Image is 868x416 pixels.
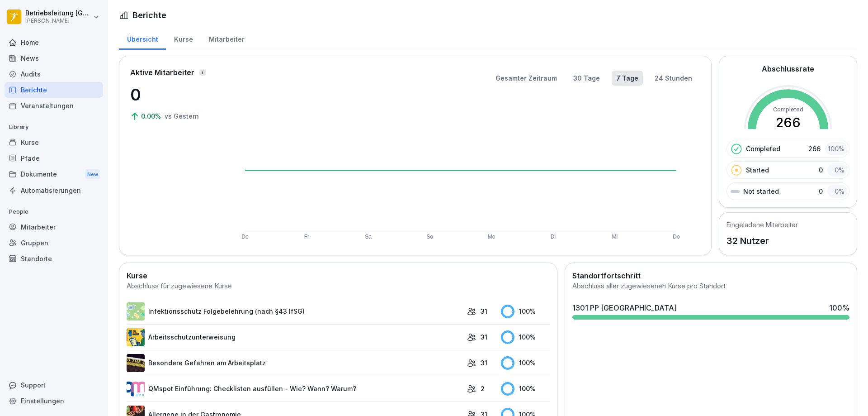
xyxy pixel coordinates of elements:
[5,166,103,183] a: DokumenteNew
[25,10,91,17] p: Betriebsleitung [GEOGRAPHIC_DATA]
[427,234,434,240] text: So
[5,150,103,166] a: Pfade
[5,235,103,251] a: Gruppen
[569,299,853,323] a: 1301 PP [GEOGRAPHIC_DATA]100%
[165,111,199,121] p: vs Gestern
[166,27,201,50] a: Kurse
[241,234,249,240] text: Do
[5,377,103,393] div: Support
[726,220,798,230] h5: Eingeladene Mitarbeiter
[127,354,145,372] img: zq4t51x0wy87l3xh8s87q7rq.png
[5,82,103,98] a: Berichte
[127,380,145,398] img: rsy9vu330m0sw5op77geq2rv.png
[808,144,821,153] p: 266
[481,384,485,393] p: 2
[481,306,487,316] p: 31
[5,98,103,114] a: Veranstaltungen
[501,382,550,396] div: 100 %
[726,234,798,248] p: 32 Nutzer
[746,144,780,153] p: Completed
[127,270,550,281] h2: Kurse
[119,27,166,50] a: Übersicht
[141,111,163,121] p: 0.00%
[491,71,561,86] button: Gesamter Zeitraum
[5,34,103,50] a: Home
[827,163,847,177] div: 0 %
[5,120,103,134] p: Library
[127,302,145,320] img: tgff07aey9ahi6f4hltuk21p.png
[201,27,252,50] a: Mitarbeiter
[762,63,814,74] h2: Abschlussrate
[501,330,550,344] div: 100 %
[5,182,103,198] a: Automatisierungen
[481,332,487,342] p: 31
[5,50,103,66] a: News
[85,169,100,180] div: New
[572,270,849,281] h2: Standortfortschritt
[673,234,680,240] text: Do
[130,67,194,78] p: Aktive Mitarbeiter
[127,328,462,346] a: Arbeitsschutzunterweisung
[365,234,372,240] text: Sa
[827,185,847,198] div: 0 %
[650,71,697,86] button: 24 Stunden
[5,66,103,82] a: Audits
[825,142,847,155] div: 100 %
[572,302,677,313] div: 1301 PP [GEOGRAPHIC_DATA]
[132,9,166,21] h1: Berichte
[127,302,462,320] a: Infektionsschutz Folgebelehrung (nach §43 IfSG)
[501,356,550,370] div: 100 %
[819,186,823,196] p: 0
[5,134,103,150] a: Kurse
[551,234,556,240] text: Di
[304,234,309,240] text: Fr
[5,219,103,235] a: Mitarbeiter
[5,251,103,267] a: Standorte
[127,354,462,372] a: Besondere Gefahren am Arbeitsplatz
[572,281,849,292] div: Abschluss aller zugewiesenen Kurse pro Standort
[127,380,462,398] a: QMspot Einführung: Checklisten ausfüllen - Wie? Wann? Warum?
[569,71,604,86] button: 30 Tage
[829,302,849,313] div: 100 %
[25,18,91,24] p: [PERSON_NAME]
[612,71,643,86] button: 7 Tage
[5,205,103,219] p: People
[5,166,103,183] div: Dokumente
[612,234,618,240] text: Mi
[819,165,823,175] p: 0
[501,305,550,318] div: 100 %
[5,393,103,409] a: Einstellungen
[130,82,221,107] p: 0
[743,186,779,196] p: Not started
[127,281,550,292] div: Abschluss für zugewiesene Kurse
[127,328,145,346] img: bgsrfyvhdm6180ponve2jajk.png
[481,358,487,368] p: 31
[488,234,495,240] text: Mo
[746,165,769,175] p: Started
